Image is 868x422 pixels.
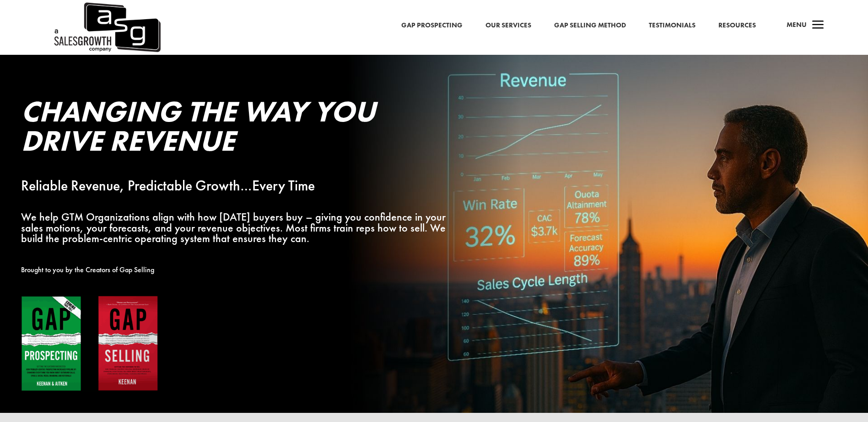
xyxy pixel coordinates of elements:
[21,180,448,191] p: Reliable Revenue, Predictable Growth…Every Time
[485,20,531,32] a: Our Services
[21,264,448,275] p: Brought to you by the Creators of Gap Selling
[21,295,158,392] img: Gap Books
[21,97,448,160] h2: Changing the Way You Drive Revenue
[787,20,807,29] span: Menu
[554,20,626,32] a: Gap Selling Method
[718,20,756,32] a: Resources
[809,16,827,35] span: a
[401,20,463,32] a: Gap Prospecting
[21,211,448,244] p: We help GTM Organizations align with how [DATE] buyers buy – giving you confidence in your sales ...
[649,20,695,32] a: Testimonials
